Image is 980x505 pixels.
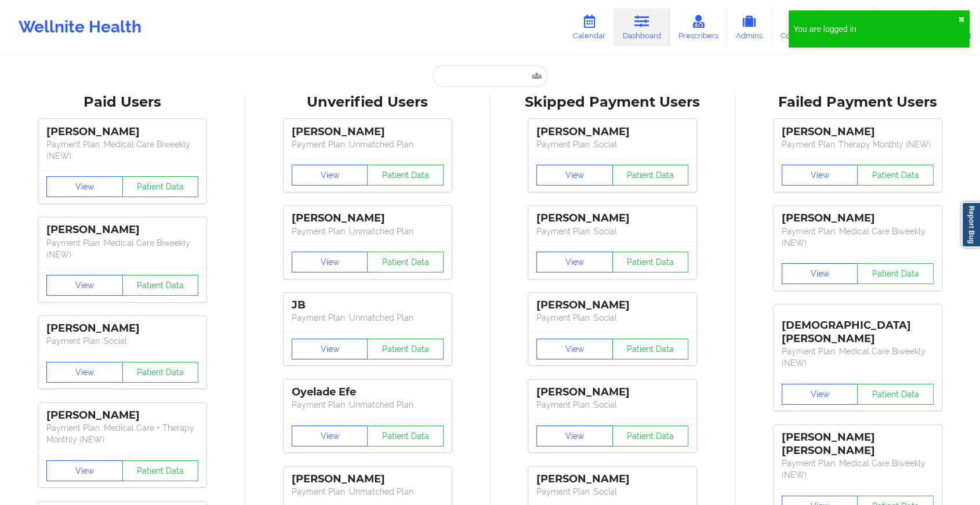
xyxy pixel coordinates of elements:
[536,473,688,486] div: [PERSON_NAME]
[536,386,688,399] div: [PERSON_NAME]
[122,275,199,296] button: Patient Data
[536,339,613,359] button: View
[46,237,198,260] p: Payment Plan : Medical Care Biweekly (NEW)
[536,165,613,186] button: View
[536,212,688,225] div: [PERSON_NAME]
[772,8,820,46] a: Coaches
[46,422,198,445] p: Payment Plan : Medical Care + Therapy Monthly (NEW)
[292,299,444,312] div: JB
[782,384,858,405] button: View
[782,431,934,457] div: [PERSON_NAME] [PERSON_NAME]
[782,125,934,139] div: [PERSON_NAME]
[782,212,934,225] div: [PERSON_NAME]
[782,346,934,369] p: Payment Plan : Medical Care Biweekly (NEW)
[46,275,123,296] button: View
[743,93,972,111] div: Failed Payment Users
[367,339,444,359] button: Patient Data
[857,263,934,284] button: Patient Data
[122,460,199,481] button: Patient Data
[8,93,237,111] div: Paid Users
[536,486,688,497] p: Payment Plan : Social
[292,212,444,225] div: [PERSON_NAME]
[292,486,444,497] p: Payment Plan : Unmatched Plan
[612,252,689,273] button: Patient Data
[46,176,123,197] button: View
[564,8,614,46] a: Calendar
[253,93,482,111] div: Unverified Users
[292,226,444,237] p: Payment Plan : Unmatched Plan
[536,139,688,150] p: Payment Plan : Social
[292,252,368,273] button: View
[498,93,727,111] div: Skipped Payment Users
[536,426,613,446] button: View
[46,139,198,162] p: Payment Plan : Medical Care Biweekly (NEW)
[961,202,980,248] a: Report Bug
[670,8,727,46] a: Prescribers
[292,139,444,150] p: Payment Plan : Unmatched Plan
[782,457,934,481] p: Payment Plan : Medical Care Biweekly (NEW)
[727,8,772,46] a: Admins
[857,165,934,186] button: Patient Data
[536,125,688,139] div: [PERSON_NAME]
[857,384,934,405] button: Patient Data
[782,310,934,346] div: [DEMOGRAPHIC_DATA][PERSON_NAME]
[292,399,444,410] p: Payment Plan : Unmatched Plan
[612,339,689,359] button: Patient Data
[958,15,965,24] button: close
[292,339,368,359] button: View
[612,165,689,186] button: Patient Data
[292,473,444,486] div: [PERSON_NAME]
[46,409,198,422] div: [PERSON_NAME]
[536,226,688,237] p: Payment Plan : Social
[782,165,858,186] button: View
[536,312,688,324] p: Payment Plan : Social
[782,226,934,249] p: Payment Plan : Medical Care Biweekly (NEW)
[536,252,613,273] button: View
[122,176,199,197] button: Patient Data
[614,8,670,46] a: Dashboard
[612,426,689,446] button: Patient Data
[292,386,444,399] div: Oyelade Efe
[782,263,858,284] button: View
[46,460,123,481] button: View
[292,125,444,139] div: [PERSON_NAME]
[292,165,368,186] button: View
[46,322,198,335] div: [PERSON_NAME]
[46,125,198,139] div: [PERSON_NAME]
[793,23,958,35] div: You are logged in
[122,362,199,383] button: Patient Data
[292,426,368,446] button: View
[782,139,934,150] p: Payment Plan : Therapy Monthly (NEW)
[46,223,198,237] div: [PERSON_NAME]
[46,335,198,347] p: Payment Plan : Social
[367,426,444,446] button: Patient Data
[292,312,444,324] p: Payment Plan : Unmatched Plan
[367,165,444,186] button: Patient Data
[536,299,688,312] div: [PERSON_NAME]
[536,399,688,410] p: Payment Plan : Social
[367,252,444,273] button: Patient Data
[46,362,123,383] button: View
